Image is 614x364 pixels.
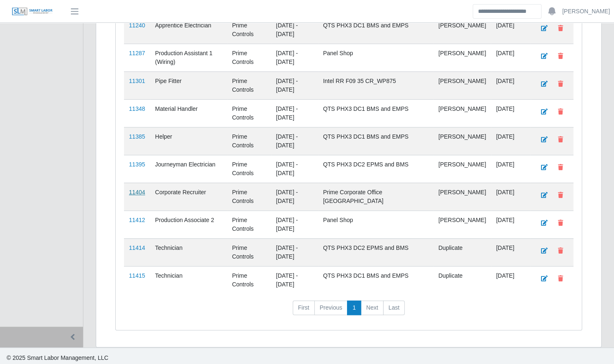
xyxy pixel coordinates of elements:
input: Search [473,4,541,19]
td: [DATE] [491,238,531,266]
td: QTS PHX3 DC1 BMS and EMPS [318,16,433,44]
td: Prime Controls [227,266,271,294]
td: Prime Controls [227,16,271,44]
td: Prime Controls [227,71,271,99]
td: QTS PHX3 DC2 EPMS and BMS [318,238,433,266]
td: [DATE] [491,183,531,210]
td: [DATE] [491,127,531,155]
td: [DATE] - [DATE] [271,266,318,294]
a: 11415 [129,272,145,279]
td: Material Handler [150,99,227,127]
a: 11395 [129,161,145,168]
td: Prime Corporate Office [GEOGRAPHIC_DATA] [318,183,433,210]
a: 11404 [129,189,145,195]
td: [DATE] - [DATE] [271,210,318,238]
td: Duplicate [433,238,491,266]
td: [DATE] - [DATE] [271,16,318,44]
td: Prime Controls [227,127,271,155]
td: Prime Controls [227,155,271,183]
td: [DATE] - [DATE] [271,183,318,210]
nav: pagination [124,300,573,322]
td: Corporate Recruiter [150,183,227,210]
td: [DATE] - [DATE] [271,44,318,71]
a: 11348 [129,105,145,112]
td: [DATE] [491,210,531,238]
td: [PERSON_NAME] [433,99,491,127]
td: Helper [150,127,227,155]
td: [DATE] [491,155,531,183]
td: QTS PHX3 DC2 EPMS and BMS [318,155,433,183]
td: Technician [150,238,227,266]
td: QTS PHX3 DC1 BMS and EMPS [318,266,433,294]
td: [DATE] [491,71,531,99]
td: [PERSON_NAME] [433,210,491,238]
td: Prime Controls [227,99,271,127]
a: [PERSON_NAME] [562,7,610,16]
td: Production Associate 2 [150,210,227,238]
td: Prime Controls [227,238,271,266]
td: QTS PHX3 DC1 BMS and EMPS [318,99,433,127]
img: SLM Logo [12,7,53,16]
td: [DATE] - [DATE] [271,238,318,266]
td: [DATE] - [DATE] [271,127,318,155]
a: 1 [347,300,361,315]
td: Technician [150,266,227,294]
td: [PERSON_NAME] [433,155,491,183]
a: 11287 [129,50,145,56]
td: Pipe Fitter [150,71,227,99]
td: Panel Shop [318,44,433,71]
td: [DATE] - [DATE] [271,71,318,99]
td: [PERSON_NAME] [433,71,491,99]
a: 11414 [129,244,145,251]
td: [DATE] [491,16,531,44]
td: [DATE] - [DATE] [271,99,318,127]
a: 11412 [129,217,145,223]
td: [PERSON_NAME] [433,44,491,71]
td: Duplicate [433,266,491,294]
td: [DATE] [491,266,531,294]
a: 11240 [129,22,145,29]
a: 11385 [129,133,145,140]
td: Panel Shop [318,210,433,238]
td: [PERSON_NAME] [433,127,491,155]
td: [PERSON_NAME] [433,183,491,210]
a: 11301 [129,78,145,84]
td: Intel RR F09 35 CR_WP875 [318,71,433,99]
td: Apprentice Electrician [150,16,227,44]
td: [DATE] [491,44,531,71]
span: © 2025 Smart Labor Management, LLC [7,354,108,361]
td: Prime Controls [227,183,271,210]
td: Journeyman Electrician [150,155,227,183]
td: [PERSON_NAME] [433,16,491,44]
td: Prime Controls [227,44,271,71]
td: [DATE] [491,99,531,127]
td: QTS PHX3 DC1 BMS and EMPS [318,127,433,155]
td: Production Assistant 1 (Wiring) [150,44,227,71]
td: [DATE] - [DATE] [271,155,318,183]
td: Prime Controls [227,210,271,238]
